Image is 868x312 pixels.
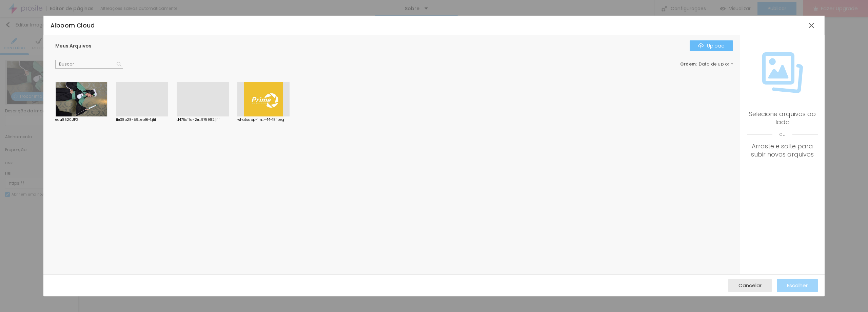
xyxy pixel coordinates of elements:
[51,21,95,30] span: Alboom Cloud
[728,279,772,292] button: Cancelar
[747,110,818,159] div: Selecione arquivos ao lado Arraste e solte para subir novos arquivos
[747,126,818,142] span: ou
[690,40,733,51] button: IconeUpload
[698,43,725,49] div: Upload
[177,118,229,122] div: d476a17a-2e...975982.jfif
[777,279,818,292] button: Escolher
[55,42,92,49] span: Meus Arquivos
[55,118,107,122] div: edu8620.JPG
[762,52,803,93] img: Icone
[680,62,733,66] div: :
[787,282,808,288] span: Escolher
[698,43,704,49] img: Icone
[680,61,696,67] span: Ordem
[237,118,290,122] div: whatsapp-im...-44-15.jpeg
[55,60,123,69] input: Buscar
[117,62,121,67] img: Icone
[738,282,762,288] span: Cancelar
[116,118,168,122] div: ffe38b28-59...eb9f-1.jfif
[699,62,734,66] span: Data de upload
